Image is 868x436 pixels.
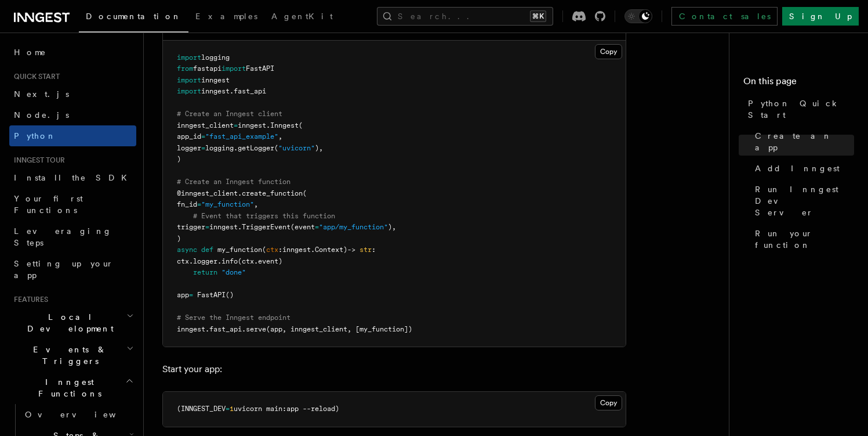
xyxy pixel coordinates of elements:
[217,257,221,265] span: .
[9,72,60,81] span: Quick start
[278,246,282,254] span: :
[242,325,246,333] span: .
[266,121,270,129] span: .
[246,64,274,73] span: FastAPI
[177,178,290,186] span: # Create an Inngest function
[315,246,347,254] span: Context)
[205,223,209,231] span: =
[14,259,114,280] span: Setting up your app
[9,156,65,165] span: Inngest tour
[9,339,136,372] button: Events & Triggers
[319,223,388,231] span: "app/my_function"
[242,223,290,231] span: TriggerEvent
[177,144,201,152] span: logger
[177,235,181,243] span: )
[209,325,242,333] span: fast_api
[226,291,234,299] span: ()
[9,311,126,334] span: Local Development
[315,223,319,231] span: =
[9,376,125,399] span: Inngest Functions
[177,53,201,62] span: import
[177,223,205,231] span: trigger
[750,223,854,255] a: Run your function
[234,405,339,413] span: uvicorn main:app --reload)
[14,194,83,215] span: Your first Functions
[9,42,136,63] a: Home
[750,158,854,179] a: Add Inngest
[270,121,299,129] span: Inngest
[238,144,274,152] span: getLogger
[9,307,136,339] button: Local Development
[86,12,181,21] span: Documentation
[201,200,254,208] span: "my_function"
[743,74,854,93] h4: On this page
[595,44,622,59] button: Copy
[303,189,307,197] span: (
[347,246,355,254] span: ->
[20,404,136,425] a: Overview
[177,257,189,265] span: ctx
[9,84,136,105] a: Next.js
[671,7,778,26] a: Contact sales
[201,76,230,84] span: inngest
[290,223,315,231] span: (event
[755,228,854,251] span: Run your function
[221,64,246,73] span: import
[266,325,412,333] span: (app, inngest_client, [my_function])
[359,246,372,254] span: str
[25,410,144,419] span: Overview
[14,46,46,58] span: Home
[14,131,56,140] span: Python
[201,144,205,152] span: =
[221,268,246,276] span: "done"
[197,291,226,299] span: FastAPI
[221,257,238,265] span: info
[782,7,859,26] a: Sign Up
[299,121,303,129] span: (
[755,130,854,153] span: Create an app
[282,246,311,254] span: inngest
[230,405,234,413] span: 1
[9,167,136,188] a: Install the SDK
[234,121,238,129] span: =
[177,189,238,197] span: @inngest_client
[242,189,303,197] span: create_function
[9,125,136,146] a: Python
[193,212,335,220] span: # Event that triggers this function
[530,10,546,22] kbd: ⌘K
[197,200,201,208] span: =
[177,291,189,299] span: app
[177,121,234,129] span: inngest_client
[14,173,134,182] span: Install the SDK
[205,144,238,152] span: logging.
[188,3,264,31] a: Examples
[193,268,217,276] span: return
[624,9,652,23] button: Toggle dark mode
[377,7,553,26] button: Search...⌘K
[14,110,69,120] span: Node.js
[193,257,217,265] span: logger
[595,395,622,410] button: Copy
[205,325,209,333] span: .
[209,223,242,231] span: inngest.
[14,226,112,247] span: Leveraging Steps
[311,246,315,254] span: .
[750,179,854,223] a: Run Inngest Dev Server
[177,76,201,84] span: import
[177,64,193,73] span: from
[388,223,396,231] span: ),
[264,3,340,31] a: AgentKit
[162,361,626,377] p: Start your app:
[9,105,136,125] a: Node.js
[226,405,230,413] span: =
[234,87,266,95] span: fast_api
[177,200,197,208] span: fn_id
[372,246,376,254] span: :
[9,188,136,221] a: Your first Functions
[262,246,266,254] span: (
[177,405,226,413] span: (INNGEST_DEV
[278,132,282,140] span: ,
[254,200,258,208] span: ,
[205,132,278,140] span: "fast_api_example"
[217,246,262,254] span: my_function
